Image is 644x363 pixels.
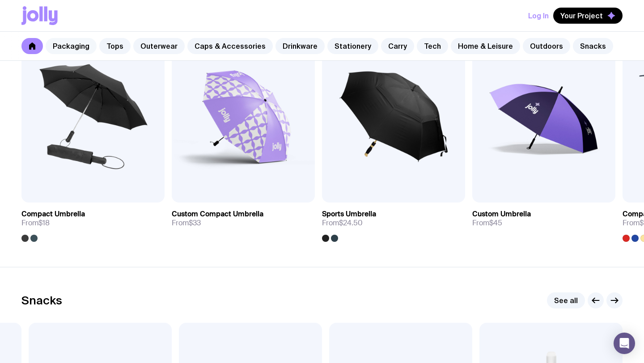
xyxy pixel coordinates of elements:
h3: Sports Umbrella [322,210,376,219]
h2: Snacks [21,294,62,307]
a: Outdoors [523,38,570,54]
span: From [472,219,502,228]
span: Your Project [560,11,603,20]
a: Custom Compact UmbrellaFrom$33 [172,203,315,235]
a: Tops [99,38,131,54]
a: Packaging [46,38,97,54]
span: $33 [189,218,201,228]
span: From [172,219,201,228]
span: From [322,219,363,228]
a: Outerwear [133,38,185,54]
a: Carry [381,38,414,54]
a: See all [547,292,585,308]
button: Log In [528,8,549,24]
button: Your Project [553,8,623,24]
h3: Custom Umbrella [472,210,531,219]
a: Sports UmbrellaFrom$24.50 [322,203,465,242]
a: Stationery [327,38,378,54]
h3: Compact Umbrella [21,210,85,219]
a: Home & Leisure [451,38,520,54]
a: Custom UmbrellaFrom$45 [472,203,615,235]
span: $45 [489,218,502,228]
span: $24.50 [339,218,363,228]
span: From [21,219,50,228]
a: Tech [417,38,448,54]
span: $18 [38,218,50,228]
div: Open Intercom Messenger [614,333,635,354]
h3: Custom Compact Umbrella [172,210,263,219]
a: Snacks [573,38,613,54]
a: Caps & Accessories [187,38,273,54]
a: Compact UmbrellaFrom$18 [21,203,165,242]
a: Drinkware [275,38,325,54]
